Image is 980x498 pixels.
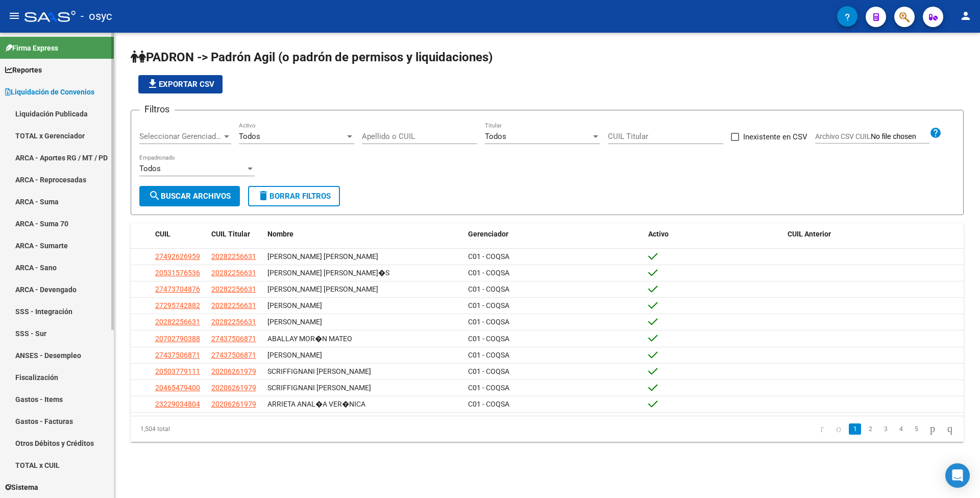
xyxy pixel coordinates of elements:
h3: Filtros [139,102,175,116]
datatable-header-cell: Activo [644,223,783,245]
span: Todos [139,164,161,173]
span: CUIL [155,230,170,238]
a: go to first page [816,423,828,435]
mat-icon: help [929,127,942,139]
span: - osyc [81,5,112,28]
span: Exportar CSV [146,80,214,89]
li: page 3 [878,420,893,438]
span: Reportes [5,64,42,76]
datatable-header-cell: Nombre [263,223,464,245]
li: page 4 [893,420,909,438]
a: go to previous page [831,423,846,435]
span: Borrar Filtros [257,192,331,201]
span: 27437506871 [155,351,200,359]
span: [PERSON_NAME] [267,318,322,326]
li: page 2 [863,420,878,438]
span: SCRIFFIGNANI [PERSON_NAME] [267,367,371,375]
a: go to last page [943,423,957,435]
span: [PERSON_NAME] [PERSON_NAME]�S [267,269,389,277]
span: 20206261979 [211,384,256,392]
span: 23229034804 [155,400,200,408]
span: Buscar Archivos [149,192,231,201]
span: 20503779111 [155,367,200,375]
span: Todos [485,132,506,141]
a: 5 [910,423,922,435]
datatable-header-cell: CUIL [151,223,207,245]
mat-icon: search [149,189,161,202]
span: 20702790388 [155,335,200,343]
span: C01 - COQSA [468,285,509,293]
a: 1 [849,423,861,435]
span: ABALLAY MOR�N MATEO [267,335,352,343]
span: C01 - COQSA [468,318,509,326]
span: C01 - COQSA [468,384,509,392]
span: CUIL Titular [211,230,250,238]
mat-icon: delete [257,189,269,202]
li: page 5 [909,420,924,438]
mat-icon: file_download [146,78,159,90]
span: C01 - COQSA [468,301,509,310]
span: C01 - COQSA [468,269,509,277]
span: C01 - COQSA [468,335,509,343]
span: C01 - COQSA [468,351,509,359]
mat-icon: person [960,10,972,22]
span: C01 - COQSA [468,252,509,260]
span: 20282256631 [211,301,256,310]
span: Firma Express [5,42,58,54]
span: Inexistente en CSV [743,131,807,143]
span: Archivo CSV CUIL [815,132,871,140]
span: 27437506871 [211,351,256,359]
datatable-header-cell: Gerenciador [464,223,644,245]
button: Buscar Archivos [139,186,240,206]
span: [PERSON_NAME] [267,351,322,359]
span: 27437506871 [211,335,256,343]
span: Sistema [5,482,38,493]
span: 20206261979 [211,400,256,408]
span: C01 - COQSA [468,400,509,408]
span: 20282256631 [211,269,256,277]
span: [PERSON_NAME] [PERSON_NAME] [267,252,378,260]
span: 27492626959 [155,252,200,260]
div: Open Intercom Messenger [945,463,970,488]
span: Todos [239,132,260,141]
span: [PERSON_NAME] [PERSON_NAME] [267,285,378,293]
span: Liquidación de Convenios [5,86,94,98]
input: Archivo CSV CUIL [871,132,929,141]
span: 20282256631 [211,318,256,326]
mat-icon: menu [8,10,20,22]
span: 20282256631 [155,318,200,326]
span: Activo [648,230,669,238]
span: SCRIFFIGNANI [PERSON_NAME] [267,384,371,392]
datatable-header-cell: CUIL Anterior [783,223,964,245]
span: 20206261979 [211,367,256,375]
div: 1,504 total [131,416,296,442]
span: CUIL Anterior [788,230,831,238]
span: 27473704876 [155,285,200,293]
span: Seleccionar Gerenciador [139,132,222,141]
li: page 1 [847,420,863,438]
a: 3 [879,423,892,435]
span: ARRIETA ANAL�A VER�NICA [267,400,365,408]
datatable-header-cell: CUIL Titular [207,223,263,245]
span: PADRON -> Padrón Agil (o padrón de permisos y liquidaciones) [131,50,493,64]
span: [PERSON_NAME] [267,301,322,310]
a: go to next page [925,423,940,435]
span: 27295742882 [155,301,200,310]
button: Borrar Filtros [248,186,340,206]
span: Gerenciador [468,230,508,238]
button: Exportar CSV [138,75,223,93]
span: 20282256631 [211,252,256,260]
span: Nombre [267,230,293,238]
a: 2 [864,423,876,435]
span: C01 - COQSA [468,367,509,375]
span: 20531576536 [155,269,200,277]
a: 4 [895,423,907,435]
span: 20282256631 [211,285,256,293]
span: 20465479400 [155,384,200,392]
